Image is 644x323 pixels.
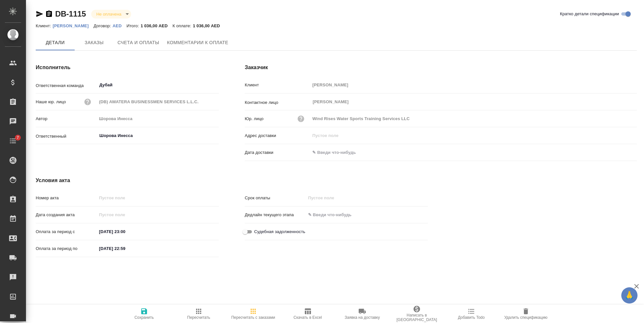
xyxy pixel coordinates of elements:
[2,133,24,149] a: 7
[118,39,159,47] span: Счета и оплаты
[36,99,66,105] p: Наше юр. лицо
[79,39,110,47] span: Заказы
[94,11,123,17] button: Не оплачена
[36,116,97,122] p: Автор
[245,212,306,218] p: Дедлайн текущего этапа
[53,23,93,28] p: [PERSON_NAME]
[36,64,219,71] h4: Исполнитель
[245,116,264,122] p: Юр. лицо
[310,131,637,140] input: Пустое поле
[306,193,363,203] input: Пустое поле
[245,82,310,88] p: Клиент
[215,135,217,136] button: Open
[245,132,310,139] p: Адрес доставки
[36,212,97,218] p: Дата создания акта
[36,177,428,184] h4: Условия акта
[97,227,154,236] input: ✎ Введи что-нибудь
[245,99,310,106] p: Контактное лицо
[560,11,619,17] span: Кратко детали спецификации
[97,244,154,253] input: ✎ Введи что-нибудь
[97,114,219,123] input: Пустое поле
[36,245,97,252] p: Оплата за период по
[310,114,637,123] input: Пустое поле
[254,229,305,235] span: Судебная задолженность
[53,23,93,28] a: [PERSON_NAME]
[621,287,638,304] button: 🙏
[245,195,306,201] p: Срок оплаты
[215,84,217,86] button: Open
[245,149,310,156] p: Дата доставки
[193,23,225,28] p: 1 036,00 AED
[36,195,97,201] p: Номер акта
[141,23,172,28] p: 1 036,00 AED
[40,39,71,47] span: Детали
[310,80,637,90] input: Пустое поле
[167,39,229,47] span: Комментарии к оплате
[97,210,154,219] input: Пустое поле
[36,10,43,18] button: Скопировать ссылку для ЯМессенджера
[245,64,637,71] h4: Заказчик
[97,97,219,106] input: Пустое поле
[55,9,86,18] a: DB-1115
[36,133,97,140] p: Ответственный
[13,134,23,141] span: 7
[127,23,141,28] p: Итого:
[36,23,53,28] p: Клиент:
[113,23,127,28] p: AED
[172,23,193,28] p: К оплате:
[310,148,367,157] input: ✎ Введи что-нибудь
[36,82,97,89] p: Ответственная команда
[306,210,363,219] input: ✎ Введи что-нибудь
[91,10,131,19] div: Не оплачена
[97,193,219,203] input: Пустое поле
[36,229,97,235] p: Оплата за период с
[93,23,113,28] p: Договор:
[624,289,635,302] span: 🙏
[113,23,127,28] a: AED
[45,10,53,18] button: Скопировать ссылку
